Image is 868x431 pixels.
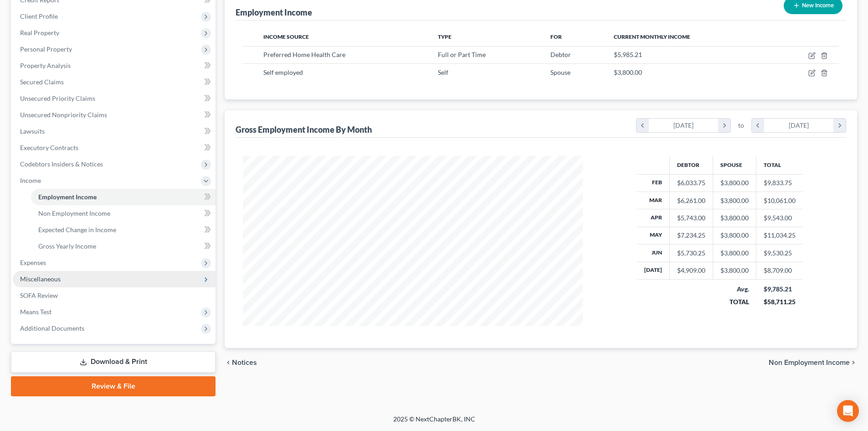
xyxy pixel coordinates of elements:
td: $9,530.25 [756,244,803,262]
span: Miscellaneous [20,275,61,283]
span: Client Profile [20,12,58,20]
th: [DATE] [637,262,670,279]
div: $3,800.00 [720,266,749,275]
span: Lawsuits [20,127,45,135]
th: Spouse [713,156,756,174]
div: [DATE] [764,119,834,132]
span: Current Monthly Income [614,33,690,40]
a: Lawsuits [13,123,216,140]
a: Executory Contracts [13,140,216,156]
div: $5,743.00 [677,213,705,223]
span: Type [438,33,452,40]
div: TOTAL [720,297,749,306]
a: Employment Income [31,189,216,205]
div: Open Intercom Messenger [837,400,859,422]
td: $10,061.00 [756,192,803,209]
span: Non Employment Income [769,359,850,366]
div: $9,785.21 [764,285,796,294]
a: Non Employment Income [31,205,216,222]
div: [DATE] [649,119,719,132]
i: chevron_right [833,119,846,132]
div: $5,730.25 [677,249,705,258]
th: Jun [637,244,670,262]
span: Notices [232,359,257,366]
i: chevron_left [752,119,764,132]
span: Unsecured Priority Claims [20,94,95,102]
span: Expenses [20,259,46,266]
th: Apr [637,209,670,227]
div: $3,800.00 [720,249,749,258]
span: Executory Contracts [20,144,78,151]
span: Additional Documents [20,324,84,332]
a: Unsecured Priority Claims [13,90,216,107]
span: Full or Part Time [438,51,486,58]
span: Income [20,177,41,184]
div: $3,800.00 [720,213,749,223]
span: Spouse [550,68,570,76]
span: Real Property [20,29,59,36]
a: Gross Yearly Income [31,238,216,254]
button: chevron_left Notices [225,359,257,366]
div: Gross Employment Income By Month [236,124,372,135]
a: Unsecured Nonpriority Claims [13,107,216,123]
a: Download & Print [11,351,216,373]
i: chevron_right [850,359,857,366]
div: Avg. [720,285,749,294]
span: For [550,33,562,40]
span: Secured Claims [20,78,64,86]
i: chevron_right [718,119,730,132]
i: chevron_left [225,359,232,366]
div: $3,800.00 [720,196,749,205]
div: $6,261.00 [677,196,705,205]
div: Employment Income [236,7,312,18]
div: $6,033.75 [677,178,705,187]
td: $9,543.00 [756,209,803,227]
td: $9,833.75 [756,174,803,192]
th: May [637,227,670,244]
span: Means Test [20,308,51,316]
span: Expected Change in Income [38,226,116,234]
span: Preferred Home Health Care [263,51,345,58]
span: Gross Yearly Income [38,242,96,250]
td: $11,034.25 [756,227,803,244]
span: Self [438,68,448,76]
div: $58,711.25 [764,297,796,306]
th: Mar [637,192,670,209]
span: SOFA Review [20,291,58,299]
span: Non Employment Income [38,209,110,217]
span: to [738,121,744,130]
div: $3,800.00 [720,231,749,240]
div: $3,800.00 [720,178,749,187]
a: Review & File [11,376,216,396]
span: Employment Income [38,193,97,201]
a: Secured Claims [13,74,216,90]
span: Debtor [550,51,571,58]
a: Property Analysis [13,57,216,74]
span: $3,800.00 [614,68,642,76]
span: Unsecured Nonpriority Claims [20,111,107,119]
div: 2025 © NextChapterBK, INC [175,415,694,431]
a: Expected Change in Income [31,222,216,238]
span: Self employed [263,68,303,76]
th: Total [756,156,803,174]
i: chevron_left [637,119,649,132]
button: Non Employment Income chevron_right [769,359,857,366]
span: Codebtors Insiders & Notices [20,160,103,168]
div: $7,234.25 [677,231,705,240]
span: $5,985.21 [614,51,642,58]
th: Feb [637,174,670,192]
span: Property Analysis [20,62,71,69]
th: Debtor [670,156,713,174]
a: SOFA Review [13,287,216,304]
span: Income Source [263,33,309,40]
span: Personal Property [20,45,72,53]
td: $8,709.00 [756,262,803,279]
div: $4,909.00 [677,266,705,275]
